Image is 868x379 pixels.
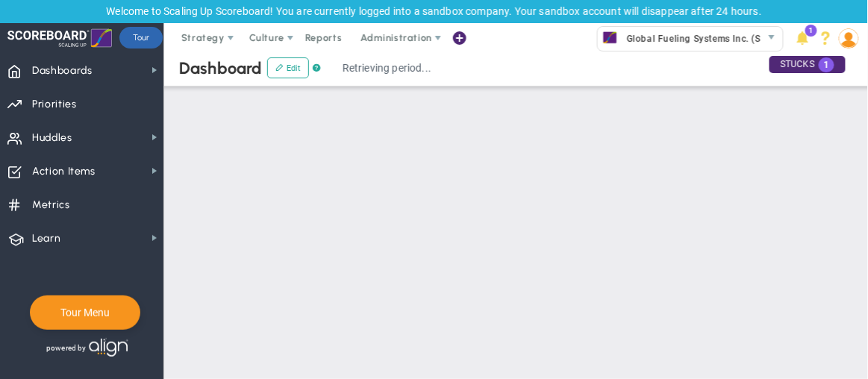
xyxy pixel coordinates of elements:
p: Click on any of the hotspot icons to learn more about features as you explore this sandbox account. [40,155,258,222]
a: Close modal [268,5,294,32]
span: Administration [360,32,431,43]
span: Culture [249,32,284,43]
span: select [761,27,783,51]
span: Huddles [32,122,72,154]
span: Learn [32,223,60,254]
u: A reminder: this account will expire in 24 hours. [40,189,250,219]
button: Tour Menu [56,306,114,319]
h1: Welcome to Align! [40,112,258,143]
span: Retrieving period... [343,61,431,75]
a: Features Menu [40,281,264,308]
span: Dashboard [179,61,262,75]
span: Reports [298,23,350,53]
button: Edit [267,57,309,78]
span: Dashboards [32,55,93,87]
li: Announcements [791,23,814,53]
span: 1 [805,25,817,37]
span: Priorities [32,89,77,120]
a: Thanks, I'll Explore On My Own [40,316,264,342]
span: Action Items [32,156,96,187]
span: Strategy [181,32,225,43]
img: 210054.Person.photo [839,28,859,48]
img: 33611.Company.photo [601,28,619,47]
span: Metrics [32,189,70,221]
div: STUCKS [769,56,846,73]
span: 1 [819,57,834,72]
span: Global Fueling Systems Inc. (Sandbox) [619,28,798,49]
div: Powered by Align [30,333,189,363]
li: Help & Frequently Asked Questions (FAQ) [814,23,837,53]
